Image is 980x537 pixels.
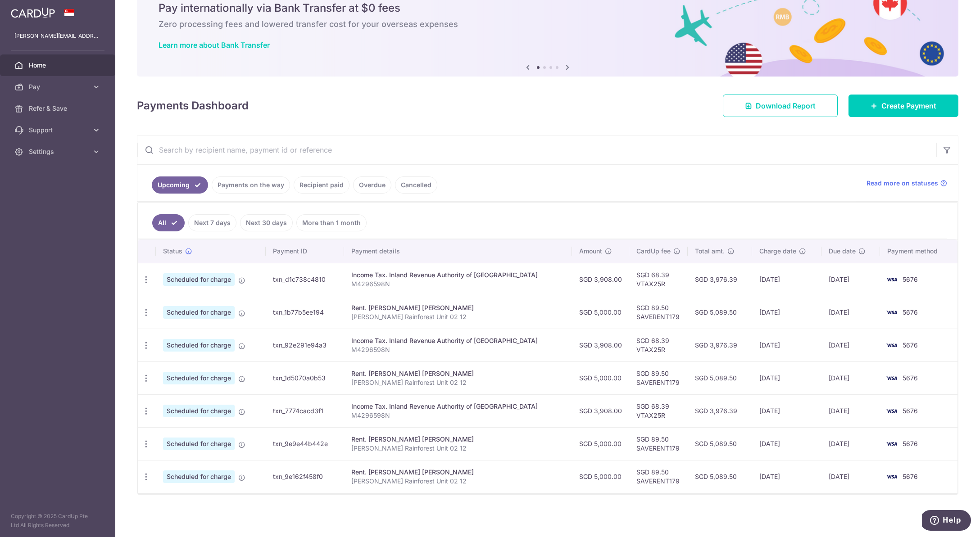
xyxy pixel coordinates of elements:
[572,263,629,296] td: SGD 3,908.00
[351,280,565,289] p: M4296598N
[867,179,938,188] span: Read more on statuses
[212,176,290,194] a: Payments on the way
[752,460,821,493] td: [DATE]
[163,438,235,450] span: Scheduled for charge
[881,100,936,111] span: Create Payment
[137,98,249,114] h4: Payments Dashboard
[752,263,821,296] td: [DATE]
[351,477,565,486] p: [PERSON_NAME] Rainforest Unit 02 12
[821,263,880,296] td: [DATE]
[883,373,901,384] img: Bank Card
[159,1,937,15] h5: Pay internationally via Bank Transfer at $0 fees
[922,510,971,532] iframe: Opens a widget where you can find more information
[351,312,565,321] p: [PERSON_NAME] Rainforest Unit 02 12
[266,329,345,361] td: txn_92e291e94a3
[240,214,293,231] a: Next 30 days
[11,7,55,18] img: CardUp
[351,378,565,387] p: [PERSON_NAME] Rainforest Unit 02 12
[688,361,752,394] td: SGD 5,089.50
[752,394,821,427] td: [DATE]
[353,176,391,194] a: Overdue
[903,440,918,447] span: 5676
[759,247,796,256] span: Charge date
[188,214,236,231] a: Next 7 days
[163,372,235,384] span: Scheduled for charge
[163,306,235,319] span: Scheduled for charge
[572,296,629,329] td: SGD 5,000.00
[266,263,345,296] td: txn_d1c738c4810
[848,95,958,117] a: Create Payment
[629,329,688,361] td: SGD 68.39 VTAX25R
[137,135,936,164] input: Search by recipient name, payment id or reference
[821,427,880,460] td: [DATE]
[266,361,345,394] td: txn_1d5070a0b53
[688,296,752,329] td: SGD 5,089.50
[29,126,88,135] span: Support
[883,406,901,416] img: Bank Card
[351,336,565,345] div: Income Tax. Inland Revenue Authority of [GEOGRAPHIC_DATA]
[29,82,88,91] span: Pay
[883,340,901,351] img: Bank Card
[351,303,565,312] div: Rent. [PERSON_NAME] [PERSON_NAME]
[629,263,688,296] td: SGD 68.39 VTAX25R
[351,468,565,477] div: Rent. [PERSON_NAME] [PERSON_NAME]
[29,61,88,70] span: Home
[152,176,208,194] a: Upcoming
[296,214,367,231] a: More than 1 month
[629,361,688,394] td: SGD 89.50 SAVERENT179
[159,41,270,50] a: Learn more about Bank Transfer
[152,214,185,231] a: All
[572,329,629,361] td: SGD 3,908.00
[159,19,937,30] h6: Zero processing fees and lowered transfer cost for your overseas expenses
[572,460,629,493] td: SGD 5,000.00
[266,394,345,427] td: txn_7774cacd3f1
[829,247,856,256] span: Due date
[163,273,235,286] span: Scheduled for charge
[29,147,88,156] span: Settings
[629,460,688,493] td: SGD 89.50 SAVERENT179
[351,444,565,453] p: [PERSON_NAME] Rainforest Unit 02 12
[163,339,235,352] span: Scheduled for charge
[351,402,565,411] div: Income Tax. Inland Revenue Authority of [GEOGRAPHIC_DATA]
[266,460,345,493] td: txn_9e162f458f0
[821,296,880,329] td: [DATE]
[695,247,725,256] span: Total amt.
[821,460,880,493] td: [DATE]
[752,329,821,361] td: [DATE]
[821,329,880,361] td: [DATE]
[903,275,918,283] span: 5676
[351,411,565,420] p: M4296598N
[29,104,88,113] span: Refer & Save
[572,427,629,460] td: SGD 5,000.00
[294,176,349,194] a: Recipient paid
[344,239,572,263] th: Payment details
[629,296,688,329] td: SGD 89.50 SAVERENT179
[572,394,629,427] td: SGD 3,908.00
[14,32,101,41] p: [PERSON_NAME][EMAIL_ADDRESS][PERSON_NAME][DOMAIN_NAME]
[867,179,947,188] a: Read more on statuses
[629,394,688,427] td: SGD 68.39 VTAX25R
[163,470,235,483] span: Scheduled for charge
[903,341,918,349] span: 5676
[883,471,901,482] img: Bank Card
[351,369,565,378] div: Rent. [PERSON_NAME] [PERSON_NAME]
[688,329,752,361] td: SGD 3,976.39
[821,361,880,394] td: [DATE]
[756,100,816,111] span: Download Report
[266,239,345,263] th: Payment ID
[579,247,602,256] span: Amount
[688,263,752,296] td: SGD 3,976.39
[351,435,565,444] div: Rent. [PERSON_NAME] [PERSON_NAME]
[903,308,918,316] span: 5676
[629,427,688,460] td: SGD 89.50 SAVERENT179
[351,345,565,354] p: M4296598N
[163,247,182,256] span: Status
[688,394,752,427] td: SGD 3,976.39
[883,438,901,449] img: Bank Card
[883,307,901,318] img: Bank Card
[752,296,821,329] td: [DATE]
[903,374,918,382] span: 5676
[752,427,821,460] td: [DATE]
[636,247,671,256] span: CardUp fee
[880,239,957,263] th: Payment method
